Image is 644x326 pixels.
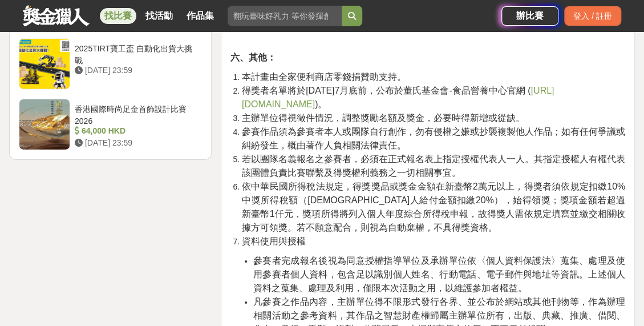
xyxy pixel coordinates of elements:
[242,86,530,95] span: 得獎者名單將於[DATE]7月底前，公布於董氏基金會-食品營養中心官網 (
[228,6,342,26] input: 翻玩臺味好乳力 等你發揮創意！
[19,99,202,150] a: 香港國際時尚足金首飾設計比賽2026 64,000 HKD [DATE] 23:59
[75,125,197,137] div: 64,000 HKD
[75,43,197,65] div: 2025TIRT寶工盃 自動化出貨大挑戰
[242,113,525,123] span: 主辦單位得視徵件情況，調整獎勵名額及獎金，必要時得新增或從缺。
[75,65,197,77] div: [DATE] 23:59
[501,6,558,26] a: 辦比賽
[564,6,621,26] div: 登入 / 註冊
[75,103,197,125] div: 香港國際時尚足金首飾設計比賽2026
[242,154,625,178] span: 若以團隊名義報名之參賽者，必須在正式報名表上指定授權代表人一人。其指定授權人有權代表該團體負責比賽聯繫及得獎權利義務之一切相關事宜。
[242,236,306,246] span: 資料使用與授權
[242,127,625,150] span: 參賽作品須為參賽者本人或團隊自行創作，勿有侵權之嫌或抄襲複製他人作品；如有任何爭議或糾紛發生，概由著作人負相關法律責任。
[100,8,136,24] a: 找比賽
[75,137,197,149] div: [DATE] 23:59
[19,38,202,90] a: 2025TIRT寶工盃 自動化出貨大挑戰 [DATE] 23:59
[141,8,177,24] a: 找活動
[315,99,327,109] span: )。
[242,182,625,232] span: 依中華民國所得稅法規定，得獎獎品或獎金金額在新臺幣2萬元以上，得獎者須依規定扣繳10%中獎所得稅額（[DEMOGRAPHIC_DATA]人給付金額扣繳20%），始得領獎；獎項金額若超過新臺幣1仟...
[242,72,406,82] span: 本計畫由全家便利商店零錢捐贊助支持。
[230,53,276,62] strong: 六、其他：
[182,8,218,24] a: 作品集
[253,256,625,293] span: 參賽者完成報名後視為同意授權指導單位及承辦單位依〈個人資料保護法〉蒐集、處理及使用參賽者個人資料，包含足以識別個人姓名、行動電話、電子郵件與地址等資訊。上述個人資料之蒐集、處理及利用，僅限本次活...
